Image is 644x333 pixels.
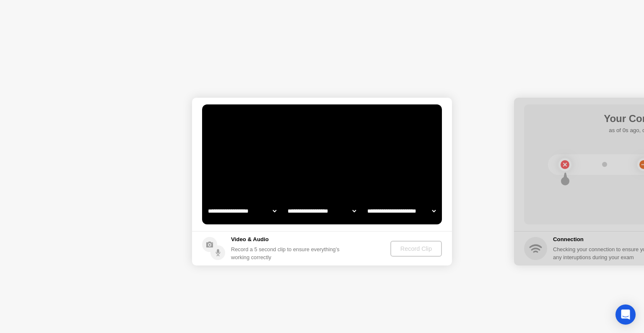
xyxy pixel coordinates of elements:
select: Available speakers [286,203,358,219]
div: Record Clip [394,245,439,252]
select: Available cameras [206,203,278,219]
div: Record a 5 second clip to ensure everything’s working correctly [231,245,343,261]
div: Open Intercom Messenger [615,304,636,325]
h5: Video & Audio [231,235,343,244]
button: Record Clip [390,241,442,257]
select: Available microphones [366,203,437,219]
